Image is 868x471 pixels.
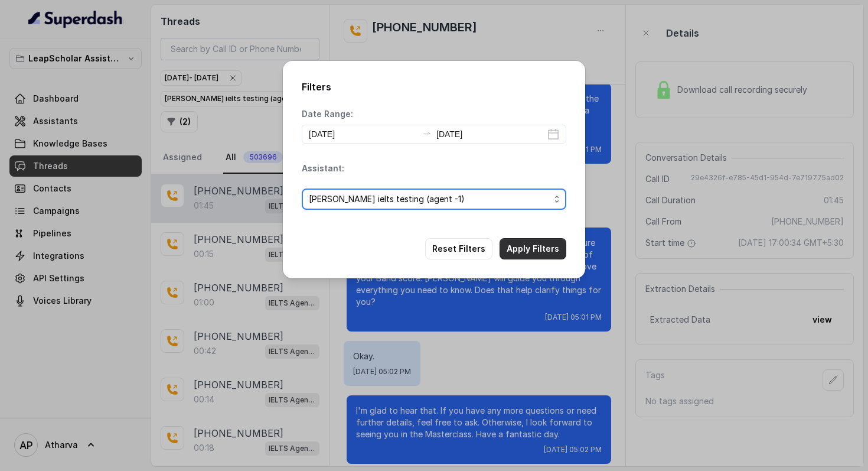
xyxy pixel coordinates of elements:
[302,80,566,94] h2: Filters
[302,163,344,174] p: Assistant:
[309,192,550,206] span: [PERSON_NAME] ielts testing (agent -1)
[500,238,566,259] button: Apply Filters
[309,128,417,141] input: Start date
[425,238,492,259] button: Reset Filters
[422,128,432,138] span: to
[422,128,432,138] span: swap-right
[436,128,545,141] input: End date
[302,189,566,210] button: [PERSON_NAME] ielts testing (agent -1)
[302,108,353,120] p: Date Range:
